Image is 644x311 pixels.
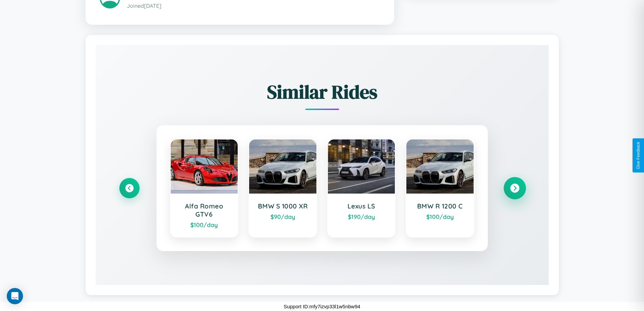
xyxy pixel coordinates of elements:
[284,302,360,311] p: Support ID: mfy7izvp33l1w5nbw94
[248,139,317,238] a: BMW S 1000 XR$90/day
[406,139,474,238] a: BMW R 1200 C$100/day
[119,79,525,105] h2: Similar Rides
[127,1,380,11] p: Joined [DATE]
[177,221,231,228] div: $ 100 /day
[413,202,467,210] h3: BMW R 1200 C
[413,213,467,220] div: $ 100 /day
[335,202,388,210] h3: Lexus LS
[335,213,388,220] div: $ 190 /day
[7,288,23,304] div: Open Intercom Messenger
[256,202,310,210] h3: BMW S 1000 XR
[170,139,239,238] a: Alfa Romeo GTV6$100/day
[636,142,641,169] div: Give Feedback
[327,139,396,238] a: Lexus LS$190/day
[177,202,231,218] h3: Alfa Romeo GTV6
[256,213,310,220] div: $ 90 /day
